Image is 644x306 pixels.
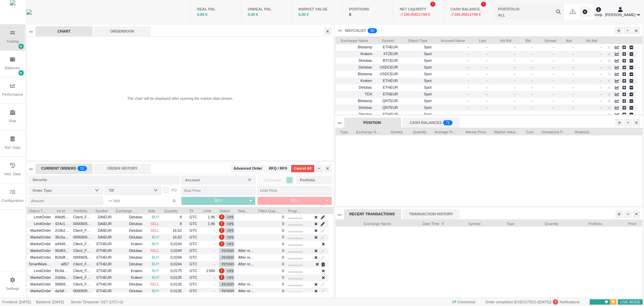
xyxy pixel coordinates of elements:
[94,164,151,174] div: ORDER HISTORY
[436,37,465,43] span: Account Name
[402,57,432,64] span: Spot
[600,85,602,89] span: -
[553,79,556,83] span: -
[465,128,486,135] span: Market Price
[573,85,576,89] span: -
[481,2,486,7] sup: !
[55,240,69,248] span: a494881d-6f42-411e-ba0c-fad66574a2ca
[600,58,602,62] span: -
[370,28,372,35] p: 3
[400,6,437,12] div: NET LIQUIDITY
[73,220,91,228] span: 000060534
[55,274,69,281] span: 21b9a661-20f6-49bb-b58a-c33c2cdcfbe4
[29,213,51,221] span: LimitOrder
[600,99,602,103] span: -
[376,70,398,78] span: USDCEUR
[402,118,460,128] div: CASH BALANCES
[116,207,139,214] span: Exchange Name
[29,240,51,248] span: MarketOrder
[486,72,490,76] span: -
[531,72,535,76] span: -
[531,105,535,110] span: -
[468,72,469,76] span: -
[376,37,394,43] span: Symbol
[299,12,309,16] span: 0,00 €
[553,112,556,116] span: -
[520,37,531,43] span: Bid
[400,12,430,16] span: -7 180,05811799 €
[73,233,91,241] span: 000060534
[514,79,516,83] span: -
[269,166,287,171] span: RFQ / RFS
[224,221,239,227] span: OPEN
[468,52,469,56] span: -
[233,166,262,171] span: Advanced Order
[186,240,197,248] span: GTC
[498,6,520,12] div: PORTFOLIO
[95,240,112,248] span: ETHEUR
[150,222,159,226] span: SELL
[553,52,556,56] span: -
[553,65,556,69] span: -
[399,220,439,226] span: Date Time
[219,214,224,220] span: Order is pending for more than 5s
[186,213,197,221] span: GTC
[181,197,246,205] button: BUY
[376,84,398,91] span: ETHEUR
[573,65,576,69] span: -
[553,72,556,76] span: -
[36,164,93,174] div: CURRENT ORDERS
[299,6,335,12] div: MARKET VALUE
[361,79,372,83] span: Kraken
[531,79,535,83] span: -
[208,222,215,226] span: 1,96
[450,6,487,12] div: CASH BALANCE
[376,50,398,58] span: XTZEUR
[77,166,87,171] sup: 33
[258,207,280,214] span: Filled Quantity
[473,37,486,43] span: Last
[338,37,368,43] span: Exchange Name
[486,99,490,103] span: -
[55,254,69,261] span: f62b9f22-b255-484a-8580-5fbed76adc7d
[345,28,366,34] div: WATCHLIST
[29,220,51,228] span: LimitOrder
[580,37,598,43] span: Vol Ask
[524,128,534,135] span: Cost
[186,267,197,275] span: GTC
[186,233,197,241] span: GTC
[29,227,51,234] span: MarketOrder
[349,6,386,12] div: POSITIONS
[573,79,576,83] span: -
[282,222,284,226] span: 0
[600,45,602,49] span: -
[523,220,558,226] span: Quantity
[219,207,230,214] span: Status
[468,58,469,62] span: -
[29,274,51,281] span: MarketOrder
[55,233,69,241] span: 36c5a9cb-3d68-4f9b-86b0-8ec15c8b9284
[376,43,398,51] span: ETHEUR
[95,247,112,255] span: ETHEUR
[108,197,112,205] span: ~
[573,58,576,62] span: -
[73,267,91,275] span: Client_Flow
[573,52,576,56] span: -
[531,52,535,56] span: -
[163,207,178,214] span: Quantity
[95,220,112,228] span: DAIEUR
[376,104,398,112] span: QNTEUR
[181,186,256,195] input: Stop Price
[573,112,576,116] span: -
[359,112,372,116] span: Delubac
[294,166,312,171] span: Cancel All
[127,96,233,101] div: The chart will be displayed after opening the market data stream.
[573,45,576,49] span: -
[553,58,556,62] span: -
[494,37,512,43] span: Vol Bid
[129,215,143,219] span: Delubac
[359,85,372,89] span: Delubac
[468,65,469,69] span: -
[600,105,602,110] span: -
[55,207,65,214] span: Int Id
